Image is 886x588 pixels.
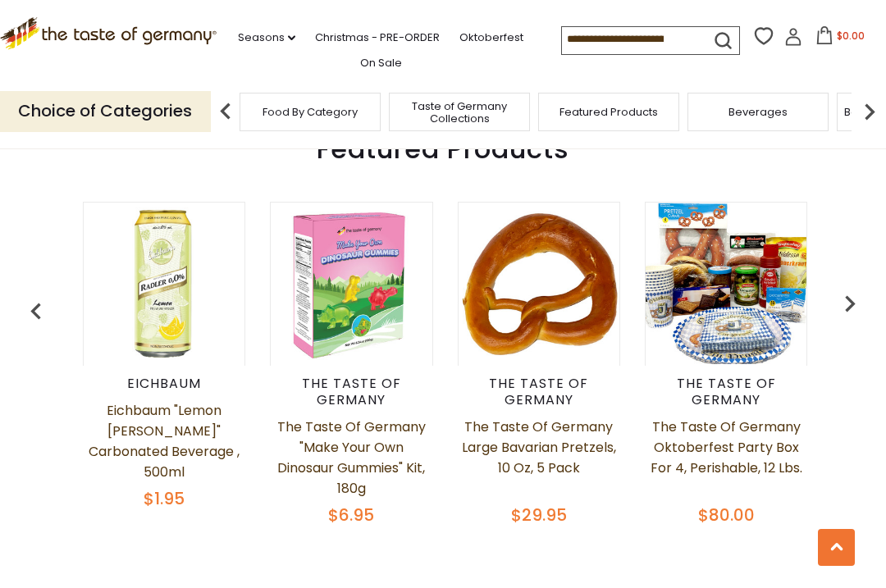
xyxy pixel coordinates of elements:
a: Christmas - PRE-ORDER [315,29,440,47]
a: Seasons [238,29,295,47]
img: next arrow [853,95,886,128]
a: Eichbaum "Lemon [PERSON_NAME]" Carbonated Beverage , 500ml [83,400,245,482]
a: Featured Products [559,106,658,118]
a: The Taste of Germany Large Bavarian Pretzels, 10 oz, 5 pack [458,417,620,499]
img: The Taste of Germany [271,203,432,364]
a: The Taste of Germany Oktoberfest Party Box for 4, Perishable, 12 lbs. [645,417,807,499]
button: $0.00 [806,26,875,51]
div: $6.95 [270,503,432,527]
a: Beverages [728,106,788,118]
div: Eichbaum [83,376,245,392]
img: The Taste of Germany Large Bavarian Pretzels, 10 oz, 5 pack [459,203,619,364]
div: $1.95 [83,486,245,511]
a: Food By Category [263,106,358,118]
img: Eichbaum [84,203,244,364]
div: The Taste of Germany [270,376,432,408]
div: $80.00 [645,503,807,527]
span: $0.00 [837,29,865,43]
img: previous arrow [833,287,866,320]
img: previous arrow [209,95,242,128]
a: Taste of Germany Collections [394,100,525,125]
a: The Taste of Germany "Make Your Own Dinosaur Gummies" Kit, 180g [270,417,432,499]
a: Oktoberfest [459,29,523,47]
img: previous arrow [20,295,53,328]
div: The Taste of Germany [458,376,620,408]
img: The Taste of Germany Oktoberfest Party Box for 4, Perishable, 12 lbs. [646,203,806,364]
a: On Sale [360,54,402,72]
div: $29.95 [458,503,620,527]
div: The Taste of Germany [645,376,807,408]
